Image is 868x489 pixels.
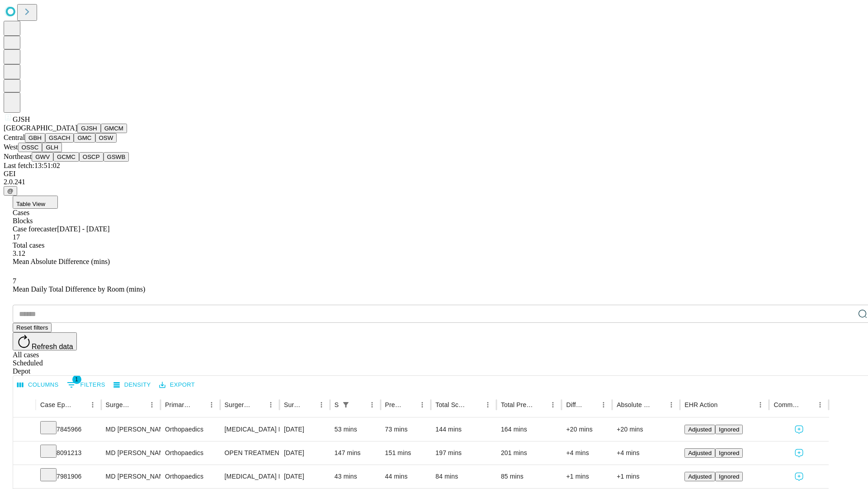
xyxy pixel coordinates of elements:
button: Sort [585,398,597,411]
div: Orthopaedics [165,465,215,488]
button: GMC [74,133,95,143]
div: 7845966 [40,418,97,441]
button: GSACH [45,133,74,143]
div: Surgery Date [284,401,302,408]
button: OSSC [18,143,42,152]
button: Sort [252,398,264,411]
button: Sort [718,398,731,411]
button: GBH [25,133,45,143]
span: @ [7,187,14,194]
div: 164 mins [501,418,557,441]
span: Ignored [719,473,739,480]
button: GMCM [101,124,127,133]
div: Case Epic Id [40,401,73,408]
button: Menu [754,398,767,411]
div: [DATE] [284,441,325,465]
button: Menu [481,398,494,411]
div: +4 mins [617,441,675,465]
div: OPEN TREATMENT [MEDICAL_DATA] [225,441,275,465]
button: Menu [597,398,610,411]
div: 151 mins [385,441,427,465]
button: Expand [18,422,31,438]
span: Northeast [4,153,32,160]
span: Reset filters [16,324,48,331]
span: Mean Absolute Difference (mins) [13,258,110,265]
div: +20 mins [617,418,675,441]
button: Adjusted [684,425,715,434]
span: Adjusted [688,426,712,433]
button: GWV [32,152,53,162]
div: +20 mins [566,418,608,441]
div: EHR Action [684,401,717,408]
button: Select columns [15,378,61,392]
button: Show filters [340,398,352,411]
span: GJSH [13,115,30,123]
span: West [4,143,18,151]
button: Ignored [715,472,743,481]
div: +1 mins [566,465,608,488]
div: Total Predicted Duration [501,401,533,408]
button: Density [111,378,153,392]
div: [DATE] [284,418,325,441]
button: Sort [353,398,366,411]
div: 147 mins [335,441,376,465]
span: Adjusted [688,450,712,456]
span: Adjusted [688,473,712,480]
div: [DATE] [284,465,325,488]
div: Predicted In Room Duration [385,401,403,408]
div: Surgery Name [225,401,251,408]
button: Sort [652,398,665,411]
span: 7 [13,277,16,285]
div: 84 mins [435,465,492,488]
button: Menu [315,398,328,411]
button: GSWB [104,152,129,162]
div: Surgeon Name [106,401,132,408]
button: Sort [534,398,547,411]
button: Menu [665,398,678,411]
button: Reset filters [13,323,52,332]
span: [DATE] - [DATE] [57,225,109,233]
button: Expand [18,469,31,485]
span: 1 [72,375,81,384]
button: Menu [205,398,218,411]
button: Menu [264,398,277,411]
span: Total cases [13,241,44,249]
button: Ignored [715,425,743,434]
span: Refresh data [32,343,73,350]
div: 144 mins [435,418,492,441]
span: Table View [16,201,45,207]
div: [MEDICAL_DATA] RELEASE [225,465,275,488]
button: Adjusted [684,448,715,458]
div: 2.0.241 [4,178,864,186]
button: Sort [193,398,205,411]
div: 7981906 [40,465,97,488]
span: Case forecaster [13,225,57,233]
div: 85 mins [501,465,557,488]
div: MD [PERSON_NAME] [PERSON_NAME] [106,441,156,465]
button: Menu [814,398,826,411]
button: Sort [302,398,315,411]
button: GLH [42,143,61,152]
button: Menu [547,398,559,411]
button: Ignored [715,448,743,458]
span: Central [4,134,25,141]
button: Sort [403,398,416,411]
button: Export [157,378,197,392]
button: Expand [18,446,31,461]
button: OSCP [79,152,104,162]
div: Scheduled In Room Duration [335,401,339,408]
div: 73 mins [385,418,427,441]
button: Sort [469,398,481,411]
div: +4 mins [566,441,608,465]
button: Sort [74,398,86,411]
div: 197 mins [435,441,492,465]
button: Refresh data [13,332,77,350]
button: Adjusted [684,472,715,481]
button: Menu [146,398,158,411]
button: Menu [416,398,429,411]
div: +1 mins [617,465,675,488]
div: MD [PERSON_NAME] [PERSON_NAME] [106,418,156,441]
div: 201 mins [501,441,557,465]
div: Primary Service [165,401,191,408]
button: @ [4,186,17,196]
